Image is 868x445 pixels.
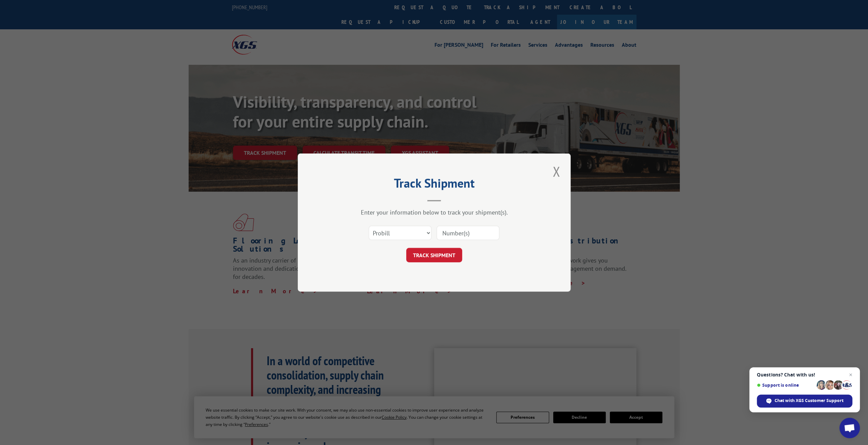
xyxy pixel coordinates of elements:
div: Enter your information below to track your shipment(s). [332,208,536,216]
h2: Track Shipment [332,178,536,191]
input: Number(s) [437,226,499,240]
a: Open chat [839,418,860,438]
span: Support is online [757,383,814,388]
span: Chat with XGS Customer Support [757,395,852,407]
button: TRACK SHIPMENT [406,248,462,262]
span: Questions? Chat with us! [757,372,852,377]
span: Chat with XGS Customer Support [775,398,843,404]
button: Close modal [550,162,562,181]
